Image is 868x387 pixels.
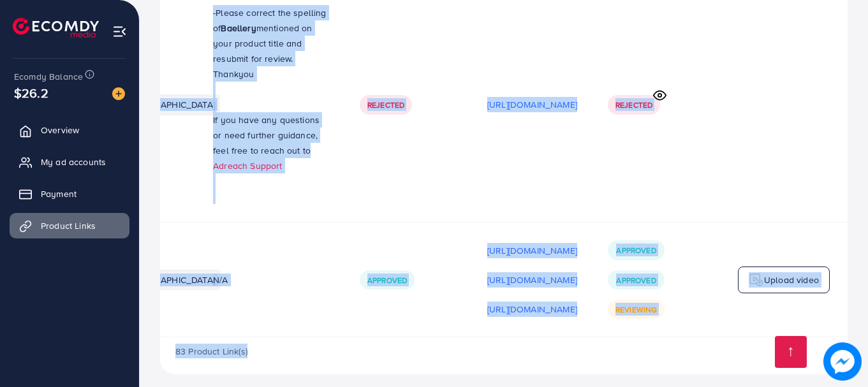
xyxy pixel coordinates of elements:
p: Upload video [764,272,819,288]
p: [URL][DOMAIN_NAME] [487,97,577,112]
img: image [823,342,862,381]
a: Payment [10,181,129,207]
img: logo [13,18,99,38]
span: Rejected [367,99,404,110]
p: [URL][DOMAIN_NAME] [487,302,577,317]
img: logo [749,272,764,288]
img: image [112,87,125,100]
span: Product Links [41,219,96,232]
p: [URL][DOMAIN_NAME] [487,243,577,258]
span: Ecomdy Balance [14,70,83,83]
span: $26.2 [14,84,48,102]
li: [GEOGRAPHIC_DATA] [122,270,220,290]
strong: Baellery [221,22,256,34]
span: N/A [213,274,228,286]
p: [URL][DOMAIN_NAME] [487,272,577,288]
span: If you have any questions or need further guidance, feel free to reach out to [213,113,320,157]
span: Overview [41,124,79,136]
a: Overview [10,117,129,143]
span: Rejected [615,99,652,110]
img: menu [112,24,127,39]
a: Adreach Support [213,159,282,172]
a: Product Links [10,213,129,238]
span: Approved [367,275,407,286]
a: My ad accounts [10,149,129,175]
span: 83 Product Link(s) [175,345,247,358]
span: Reviewing [615,304,657,315]
span: Approved [616,275,656,286]
span: My ad accounts [41,156,106,168]
li: [GEOGRAPHIC_DATA] [122,94,220,115]
span: Approved [616,245,656,256]
p: -Please correct the spelling of mentioned on your product title and resubmit for review. Thankyou [213,5,329,82]
span: Payment [41,187,77,200]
